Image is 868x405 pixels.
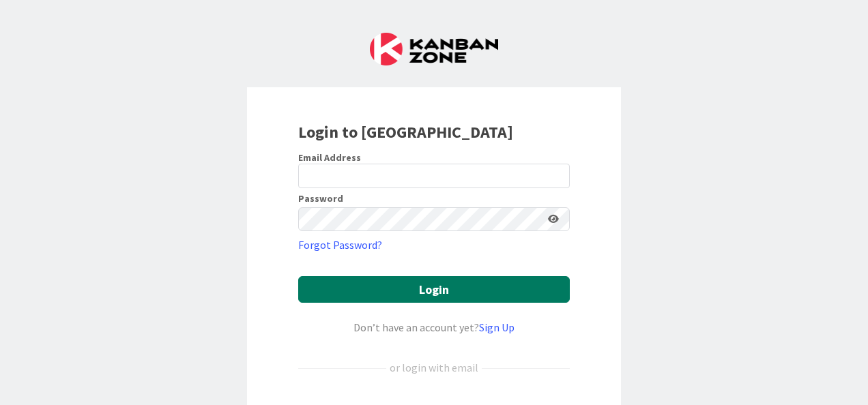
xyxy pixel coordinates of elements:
img: Kanban Zone [370,33,498,65]
div: or login with email [386,359,482,376]
div: Don’t have an account yet? [298,319,570,335]
a: Forgot Password? [298,237,382,253]
button: Login [298,276,570,303]
label: Password [298,194,343,203]
label: Email Address [298,151,361,164]
b: Login to [GEOGRAPHIC_DATA] [298,121,513,142]
a: Sign Up [479,320,515,334]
